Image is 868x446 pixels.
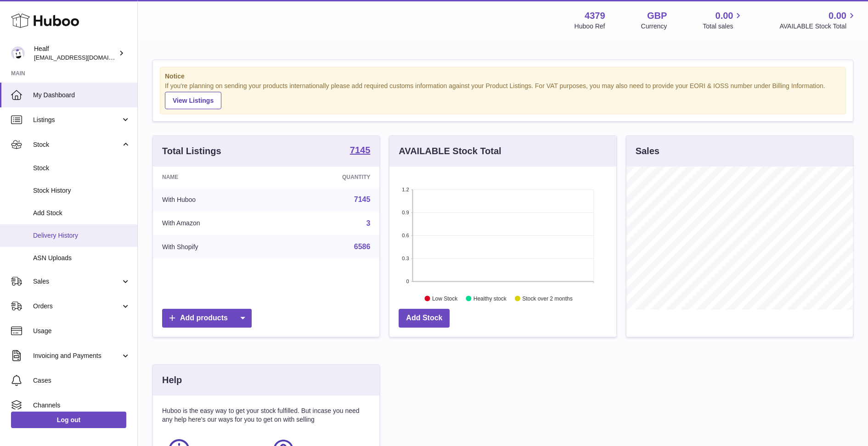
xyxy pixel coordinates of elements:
[34,54,135,61] span: [EMAIL_ADDRESS][DOMAIN_NAME]
[636,145,659,157] h3: Sales
[779,10,857,31] a: 0.00 AVAILABLE Stock Total
[162,374,182,386] h3: Help
[33,116,121,124] span: Listings
[399,309,450,328] a: Add Stock
[402,210,409,215] text: 0.9
[165,82,841,109] div: If you're planning on sending your products internationally please add required customs informati...
[165,92,221,109] a: View Listings
[779,22,857,31] span: AVAILABLE Stock Total
[153,188,277,212] td: With Huboo
[33,351,121,360] span: Invoicing and Payments
[716,10,733,22] span: 0.00
[350,145,371,155] strong: 7145
[153,167,277,188] th: Name
[33,401,130,410] span: Channels
[829,10,846,22] span: 0.00
[11,46,25,60] img: internalAdmin-4379@internal.huboo.com
[33,209,130,217] span: Add Stock
[11,412,126,428] a: Log out
[354,243,371,251] a: 6586
[162,309,252,328] a: Add products
[703,22,744,31] span: Total sales
[162,145,221,157] h3: Total Listings
[34,45,117,62] div: Healf
[402,256,409,261] text: 0.3
[162,407,370,424] p: Huboo is the easy way to get your stock fulfilled. But incase you need any help here's our ways f...
[33,231,130,240] span: Delivery History
[33,186,130,195] span: Stock History
[277,167,379,188] th: Quantity
[33,164,130,173] span: Stock
[33,302,121,311] span: Orders
[523,295,573,301] text: Stock over 2 months
[366,219,370,227] a: 3
[406,279,409,284] text: 0
[585,10,605,22] strong: 4379
[33,376,130,385] span: Cases
[33,254,130,262] span: ASN Uploads
[153,212,277,235] td: With Amazon
[399,145,501,157] h3: AVAILABLE Stock Total
[33,327,130,335] span: Usage
[641,22,667,31] div: Currency
[354,195,371,203] a: 7145
[473,295,507,301] text: Healthy stock
[432,295,458,301] text: Low Stock
[350,145,371,156] a: 7145
[575,22,605,31] div: Huboo Ref
[153,235,277,259] td: With Shopify
[402,187,409,192] text: 1.2
[33,140,121,149] span: Stock
[402,233,409,238] text: 0.6
[703,10,744,31] a: 0.00 Total sales
[33,91,130,100] span: My Dashboard
[33,277,121,286] span: Sales
[647,10,667,22] strong: GBP
[165,72,841,81] strong: Notice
